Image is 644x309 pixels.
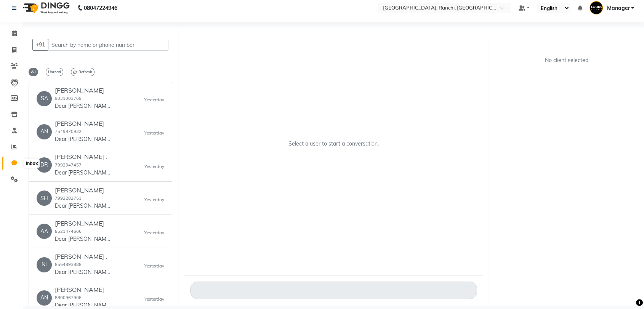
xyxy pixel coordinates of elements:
small: 7992347457 [55,162,82,168]
h6: [PERSON_NAME] [55,286,112,293]
p: Dear [PERSON_NAME] thank you for going paperless , please click on the link below to view your in... [55,102,112,110]
small: 8521474666 [55,229,82,234]
div: SA [37,91,52,106]
h6: [PERSON_NAME] [55,187,112,194]
h6: [PERSON_NAME] . [55,253,112,260]
small: Yesterday [144,263,164,269]
div: NI [37,257,52,272]
div: SH [37,191,52,206]
small: Yesterday [144,130,164,136]
small: Yesterday [144,230,164,236]
div: No client selected [513,56,620,64]
h6: [PERSON_NAME] . [55,153,112,160]
h6: [PERSON_NAME] [55,87,112,94]
p: Select a user to start a conversation. [288,140,379,148]
small: 7992282751 [55,195,82,201]
p: Dear [PERSON_NAME] thank you for going paperless , please click on the link below to view your in... [55,202,112,210]
small: Yesterday [144,197,164,203]
small: 8800967906 [55,295,82,300]
small: 9031003769 [55,96,82,101]
span: Unread [46,68,63,76]
p: Dear [PERSON_NAME] thank you for going paperless , please click on the link below to view your in... [55,135,112,143]
div: AA [37,224,52,239]
div: AN [37,124,52,139]
h6: [PERSON_NAME] [55,120,112,127]
p: Dear [PERSON_NAME] thank you for going paperless , please click on the link below to view your in... [55,268,112,276]
img: Manager [590,1,603,14]
input: Search by name or phone number [48,39,168,51]
span: Manager [607,4,630,12]
span: All [29,68,38,76]
small: 8554893888 [55,262,82,267]
small: 7549870932 [55,129,82,134]
p: Dear [PERSON_NAME] thank you for going paperless , please click on the link below to view your in... [55,169,112,177]
div: AN [37,290,52,306]
small: Yesterday [144,163,164,170]
small: Yesterday [144,296,164,303]
h6: [PERSON_NAME] [55,220,112,227]
div: DR [37,157,52,173]
small: Yesterday [144,97,164,103]
span: Refresh [71,68,95,76]
button: +91 [32,39,48,51]
p: Dear [PERSON_NAME] thank you for going paperless , please click on the link below to view your in... [55,235,112,243]
div: Inbox [24,159,40,168]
